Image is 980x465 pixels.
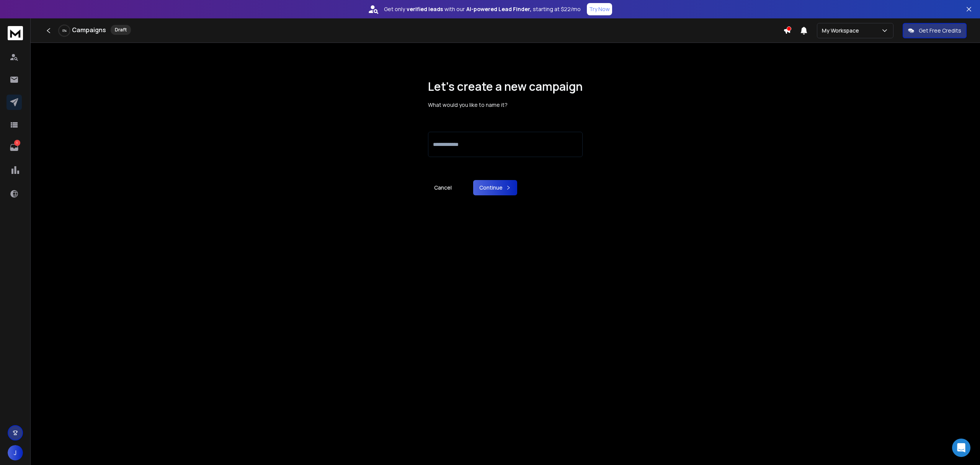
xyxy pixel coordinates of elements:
img: logo [8,26,23,40]
strong: AI-powered Lead Finder, [466,5,531,13]
p: 0 % [62,28,67,33]
a: 1 [7,140,22,155]
div: Draft [111,25,131,35]
p: Get only with our starting at $22/mo [384,5,581,13]
h1: Let’s create a new campaign [428,80,583,93]
button: Try Now [587,3,612,15]
strong: verified leads [407,5,443,13]
p: 1 [14,140,20,146]
a: Cancel [428,180,458,195]
button: Continue [473,180,517,195]
button: Get Free Credits [903,23,967,38]
p: My Workspace [822,27,862,34]
p: What would you like to name it? [428,101,583,109]
button: J [8,445,23,460]
p: Try Now [589,5,610,13]
p: Get Free Credits [919,27,961,34]
h1: Campaigns [72,25,106,34]
div: Open Intercom Messenger [952,439,970,457]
